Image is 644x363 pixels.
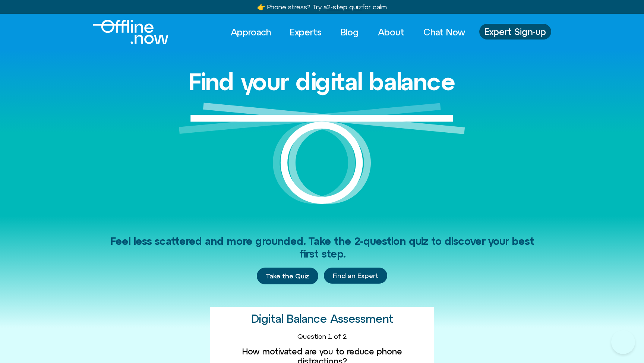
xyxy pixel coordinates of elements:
[179,102,465,216] img: Graphic of a white circle with a white line balancing on top to represent balance.
[224,24,278,40] a: Approach
[216,332,428,341] div: Question 1 of 2
[484,27,546,37] span: Expert Sign-up
[611,330,635,354] iframe: Botpress
[327,3,362,11] u: 2-step quiz
[334,24,366,40] a: Blog
[324,268,387,284] a: Find an Expert
[324,268,387,285] div: Find an Expert
[371,24,411,40] a: About
[479,24,551,40] a: Expert Sign-up
[189,69,455,95] h1: Find your digital balance
[257,268,318,285] a: Take the Quiz
[283,24,328,40] a: Experts
[333,272,378,280] span: Find an Expert
[224,24,472,40] nav: Menu
[93,20,168,44] img: Offline.Now logo in white. Text of the words offline.now with a line going through the "O"
[251,313,393,325] h2: Digital Balance Assessment
[257,3,387,11] a: 👉 Phone stress? Try a2-step quizfor calm
[93,20,156,44] div: Logo
[266,272,309,280] span: Take the Quiz
[417,24,472,40] a: Chat Now
[110,235,534,260] span: Feel less scattered and more grounded. Take the 2-question quiz to discover your best first step.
